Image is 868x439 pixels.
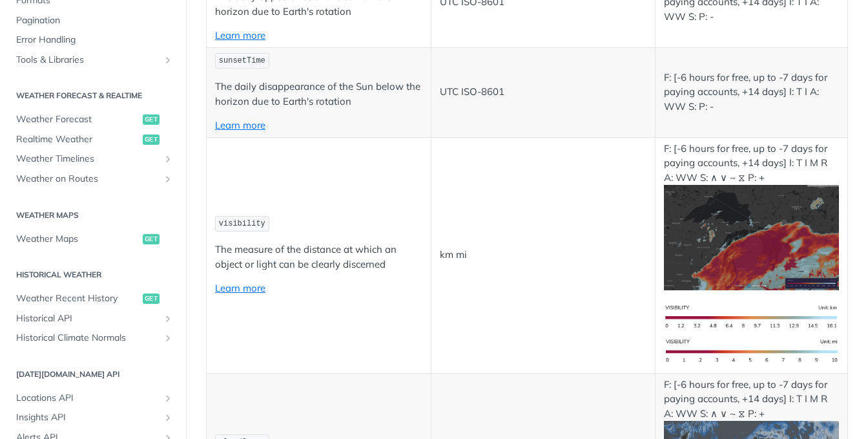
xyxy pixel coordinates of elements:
span: Locations API [16,392,160,405]
span: Expand image [664,230,839,242]
span: get [143,114,160,125]
p: The measure of the distance at which an object or light can be clearly discerned [215,242,422,272]
button: Show subpages for Locations API [163,393,173,403]
a: Learn more [215,119,265,131]
span: Insights API [16,411,160,424]
a: Learn more [215,29,265,41]
a: Tools & LibrariesShow subpages for Tools & Libraries [10,50,176,70]
span: Historical Climate Normals [16,332,160,345]
p: km mi [440,248,647,262]
button: Show subpages for Historical API [163,314,173,324]
p: UTC ISO-8601 [440,85,647,100]
a: Weather Recent Historyget [10,289,176,308]
p: F: [-6 hours for free, up to -7 days for paying accounts, +14 days] I: T I M R A: WW S: ∧ ∨ ~ ⧖ P: + [664,142,839,290]
a: Historical Climate NormalsShow subpages for Historical Climate Normals [10,328,176,348]
span: sunsetTime [219,56,265,65]
span: Pagination [16,14,173,27]
span: get [143,234,160,244]
span: Weather Maps [16,233,139,246]
button: Show subpages for Weather Timelines [163,154,173,164]
span: Expand image [664,310,839,322]
button: Show subpages for Historical Climate Normals [163,333,173,343]
span: visibility [219,219,265,228]
a: Locations APIShow subpages for Locations API [10,389,176,408]
span: Tools & Libraries [16,54,160,67]
a: Weather Mapsget [10,230,176,249]
span: get [143,294,160,304]
span: Error Handling [16,34,173,47]
a: Weather Forecastget [10,110,176,129]
a: Realtime Weatherget [10,130,176,149]
span: get [143,134,160,145]
p: F: [-6 hours for free, up to -7 days for paying accounts, +14 days] I: T I A: WW S: P: - [664,70,839,114]
span: Weather Timelines [16,153,160,166]
a: Pagination [10,11,176,30]
h2: Historical Weather [10,269,176,281]
button: Show subpages for Weather on Routes [163,174,173,184]
a: Learn more [215,282,265,294]
span: Expand image [664,345,839,357]
h2: Weather Maps [10,209,176,221]
span: Weather Forecast [16,113,139,126]
a: Error Handling [10,30,176,50]
span: Realtime Weather [16,133,139,146]
a: Weather TimelinesShow subpages for Weather Timelines [10,149,176,169]
p: The daily disappearance of the Sun below the horizon due to Earth's rotation [215,80,422,109]
button: Show subpages for Insights API [163,412,173,423]
a: Weather on RoutesShow subpages for Weather on Routes [10,169,176,189]
span: Historical API [16,312,160,325]
h2: Weather Forecast & realtime [10,90,176,102]
h2: [DATE][DOMAIN_NAME] API [10,369,176,380]
button: Show subpages for Tools & Libraries [163,55,173,65]
span: Weather on Routes [16,173,160,186]
span: Weather Recent History [16,292,139,305]
a: Historical APIShow subpages for Historical API [10,309,176,328]
a: Insights APIShow subpages for Insights API [10,408,176,427]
